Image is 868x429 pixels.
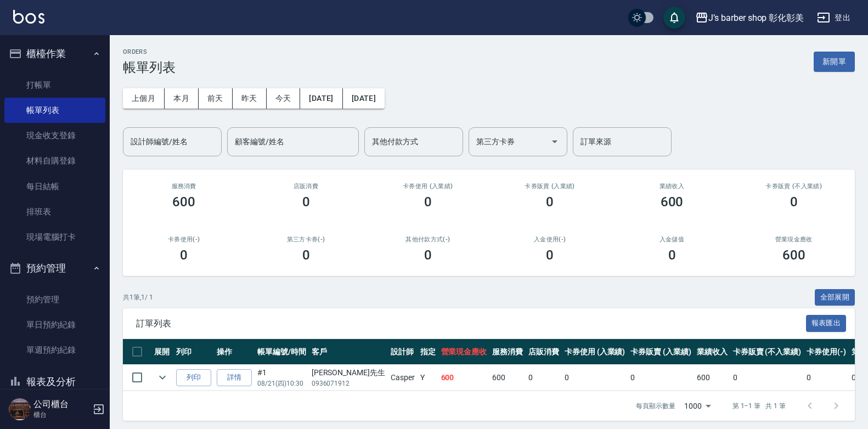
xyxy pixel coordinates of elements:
a: 詳情 [217,369,252,386]
th: 店販消費 [526,339,562,365]
button: 昨天 [233,88,267,109]
h3: 0 [302,194,310,210]
h2: 卡券販賣 (入業績) [502,183,598,190]
th: 卡券使用(-) [804,339,849,365]
h3: 600 [661,194,684,210]
button: Open [546,133,563,150]
p: 08/21 (四) 10:30 [257,379,306,388]
td: 600 [438,365,490,391]
div: J’s barber shop 彰化彰美 [708,11,804,25]
a: 現金收支登錄 [4,123,105,148]
th: 客戶 [309,339,388,365]
td: Y [418,365,438,391]
a: 單日預約紀錄 [4,312,105,337]
td: 0 [730,365,804,391]
h2: 第三方卡券(-) [258,236,353,243]
a: 排班表 [4,199,105,224]
button: 全部展開 [815,289,855,306]
button: save [663,7,685,29]
button: 上個月 [123,88,165,109]
td: #1 [255,365,309,391]
h3: 0 [546,247,554,263]
a: 單週預約紀錄 [4,337,105,363]
button: 櫃檯作業 [4,39,105,68]
h2: 店販消費 [258,183,353,190]
a: 報表匯出 [806,318,847,328]
a: 現場電腦打卡 [4,224,105,250]
button: expand row [154,369,171,386]
span: 訂單列表 [136,318,806,329]
th: 營業現金應收 [438,339,490,365]
h3: 0 [790,194,798,210]
button: [DATE] [300,88,342,109]
th: 指定 [418,339,438,365]
h3: 0 [302,247,310,263]
th: 卡券使用 (入業績) [562,339,628,365]
button: J’s barber shop 彰化彰美 [691,7,808,29]
a: 材料自購登錄 [4,148,105,173]
th: 帳單編號/時間 [255,339,309,365]
p: 第 1–1 筆 共 1 筆 [732,401,786,411]
td: 0 [562,365,628,391]
h3: 0 [424,247,432,263]
p: 櫃台 [33,410,89,420]
div: [PERSON_NAME]先生 [312,367,385,379]
th: 服務消費 [489,339,526,365]
h2: 其他付款方式(-) [380,236,476,243]
button: 報表及分析 [4,368,105,396]
h3: 0 [424,194,432,210]
p: 共 1 筆, 1 / 1 [123,292,153,302]
a: 帳單列表 [4,98,105,123]
h3: 0 [546,194,554,210]
button: 預約管理 [4,254,105,283]
td: 0 [804,365,849,391]
td: 0 [526,365,562,391]
th: 業績收入 [694,339,730,365]
button: 本月 [165,88,199,109]
a: 預約管理 [4,287,105,312]
h3: 服務消費 [136,183,232,190]
h3: 帳單列表 [123,60,176,75]
button: 新開單 [814,52,855,72]
td: 600 [489,365,526,391]
th: 設計師 [388,339,418,365]
td: 0 [628,365,694,391]
a: 每日結帳 [4,174,105,199]
button: 登出 [813,8,855,28]
td: Casper [388,365,418,391]
h5: 公司櫃台 [33,399,89,410]
button: 報表匯出 [806,315,847,332]
img: Logo [13,10,44,24]
button: 列印 [176,369,211,386]
th: 操作 [214,339,255,365]
a: 打帳單 [4,72,105,98]
th: 卡券販賣 (入業績) [628,339,694,365]
h3: 600 [172,194,195,210]
th: 列印 [173,339,214,365]
h2: 入金使用(-) [502,236,598,243]
th: 展開 [151,339,173,365]
p: 每頁顯示數量 [636,401,675,411]
h2: 入金儲值 [624,236,719,243]
img: Person [9,398,31,420]
th: 卡券販賣 (不入業績) [730,339,804,365]
button: 今天 [267,88,301,109]
button: 前天 [199,88,233,109]
p: 0936071912 [312,379,385,388]
h2: 卡券使用(-) [136,236,232,243]
h2: 業績收入 [624,183,719,190]
button: [DATE] [343,88,385,109]
div: 1000 [680,391,715,421]
h3: 0 [180,247,188,263]
h2: 營業現金應收 [746,236,842,243]
td: 600 [694,365,730,391]
h2: ORDERS [123,48,176,55]
h3: 600 [782,247,805,263]
h3: 0 [668,247,676,263]
a: 新開單 [814,56,855,66]
h2: 卡券使用 (入業績) [380,183,476,190]
h2: 卡券販賣 (不入業績) [746,183,842,190]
